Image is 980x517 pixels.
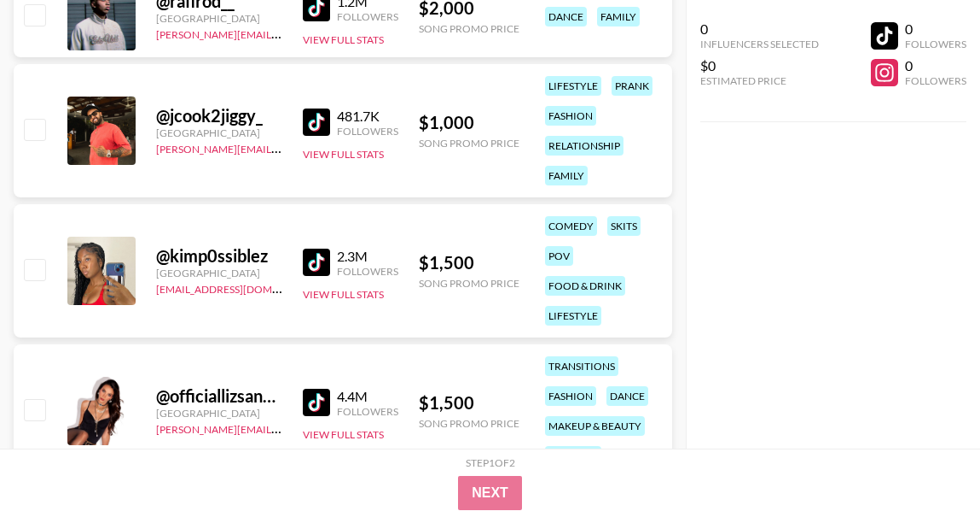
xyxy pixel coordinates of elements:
[905,74,966,87] div: Followers
[419,22,519,35] div: Song Promo Price
[303,109,330,136] img: TikTok
[545,76,601,96] div: lifestyle
[545,136,623,156] div: relationship
[337,10,398,23] div: Followers
[156,126,282,139] div: [GEOGRAPHIC_DATA]
[337,388,398,405] div: 4.4M
[612,76,652,96] div: prank
[156,105,282,126] div: @ jcook2jiggy_
[419,277,519,290] div: Song Promo Price
[606,386,648,406] div: dance
[303,288,384,301] button: View Full Stats
[545,416,645,436] div: makeup & beauty
[156,267,282,279] div: [GEOGRAPHIC_DATA]
[303,148,384,161] button: View Full Stats
[545,306,601,326] div: lifestyle
[905,21,966,38] div: 0
[303,249,330,276] img: TikTok
[545,356,618,376] div: transitions
[545,276,625,296] div: food & drink
[156,420,409,436] a: [PERSON_NAME][EMAIL_ADDRESS][DOMAIN_NAME]
[303,33,384,46] button: View Full Stats
[545,106,596,126] div: fashion
[545,386,596,406] div: fashion
[545,216,597,236] div: comedy
[905,38,966,50] div: Followers
[545,166,588,185] div: family
[607,216,641,236] div: skits
[156,25,409,41] a: [PERSON_NAME][EMAIL_ADDRESS][DOMAIN_NAME]
[419,252,519,273] div: $ 1,500
[905,57,966,74] div: 0
[156,407,282,420] div: [GEOGRAPHIC_DATA]
[700,38,819,50] div: Influencers Selected
[337,125,398,138] div: Followers
[545,7,587,26] div: dance
[545,446,601,466] div: lifestyle
[419,392,519,414] div: $ 1,500
[156,12,282,25] div: [GEOGRAPHIC_DATA]
[700,57,819,74] div: $0
[545,246,573,266] div: pov
[337,108,398,125] div: 481.7K
[156,279,328,296] a: [EMAIL_ADDRESS][DOMAIN_NAME]
[419,112,519,133] div: $ 1,000
[700,21,819,38] div: 0
[337,405,398,418] div: Followers
[597,7,640,26] div: family
[156,139,490,156] a: [PERSON_NAME][EMAIL_ADDRESS][PERSON_NAME][DOMAIN_NAME]
[303,389,330,416] img: TikTok
[419,137,519,150] div: Song Promo Price
[303,428,384,441] button: View Full Stats
[337,248,398,265] div: 2.3M
[458,476,522,510] button: Next
[156,245,282,267] div: @ kimp0ssiblez
[419,417,519,430] div: Song Promo Price
[700,74,819,87] div: Estimated Price
[337,265,398,278] div: Followers
[156,385,282,407] div: @ officiallizsanchez
[466,456,515,469] div: Step 1 of 2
